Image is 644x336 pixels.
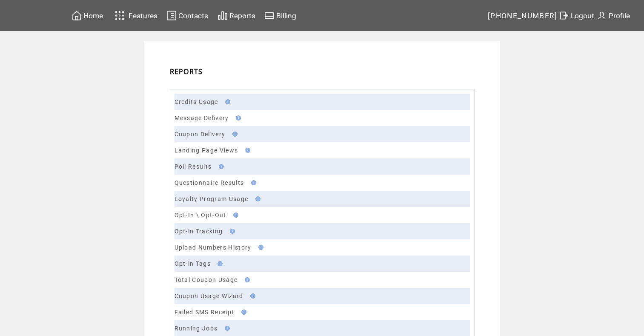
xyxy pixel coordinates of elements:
img: help.gif [227,229,235,234]
a: Home [70,9,104,22]
a: Upload Numbers History [175,244,252,251]
span: Home [83,11,103,20]
img: creidtcard.svg [264,10,275,21]
a: Opt-in Tags [175,260,211,267]
span: Reports [229,11,255,20]
img: home.svg [72,10,82,21]
a: Loyalty Program Usage [175,195,249,202]
img: help.gif [230,132,238,137]
img: help.gif [239,310,246,315]
span: REPORTS [170,67,203,76]
img: help.gif [231,213,238,218]
a: Reports [216,9,257,22]
img: exit.svg [559,10,569,21]
span: Logout [571,11,594,20]
img: help.gif [215,261,223,266]
img: help.gif [242,277,250,282]
a: Coupon Usage Wizard [175,293,243,299]
img: contacts.svg [166,10,177,21]
img: profile.svg [597,10,607,21]
img: chart.svg [218,10,228,21]
span: Contacts [178,11,208,20]
img: help.gif [249,180,256,185]
img: help.gif [223,99,230,104]
a: Contacts [165,9,209,22]
a: Profile [595,9,631,22]
a: Coupon Delivery [175,131,226,138]
a: Landing Page Views [175,147,238,154]
a: Opt-In \ Opt-Out [175,212,226,218]
a: Poll Results [175,163,212,170]
img: help.gif [222,326,230,331]
a: Total Coupon Usage [175,276,238,283]
a: Questionnaire Results [175,179,244,186]
a: Features [111,7,159,24]
a: Billing [263,9,298,22]
span: Billing [276,11,296,20]
img: help.gif [216,164,224,169]
img: help.gif [243,148,250,153]
img: help.gif [253,196,260,201]
a: Logout [558,9,595,22]
span: Profile [609,11,630,20]
a: Failed SMS Receipt [175,309,235,316]
a: Credits Usage [175,98,218,105]
img: help.gif [233,115,241,121]
span: Features [129,11,157,20]
a: Running Jobs [175,325,218,332]
img: help.gif [248,293,255,299]
a: Opt-in Tracking [175,228,223,235]
span: [PHONE_NUMBER] [488,11,558,20]
img: help.gif [256,245,263,250]
img: features.svg [112,9,127,23]
a: Message Delivery [175,115,229,121]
